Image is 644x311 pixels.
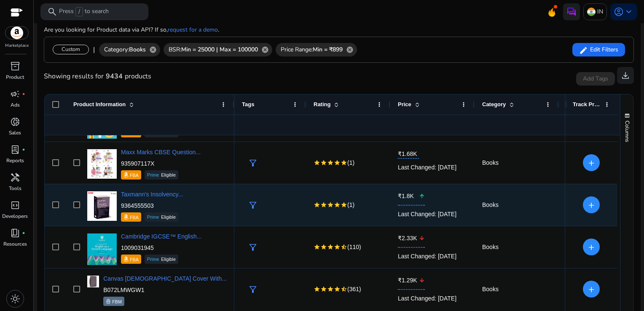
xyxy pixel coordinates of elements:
[248,242,258,252] span: filter_alt
[10,145,20,155] span: lab_profile
[93,45,95,55] div: |
[583,154,600,171] button: +
[313,46,343,54] b: Min = ₹899
[398,101,411,107] span: Price
[75,7,83,16] span: /
[121,201,183,210] p: 9364555503
[398,150,419,158] span: ₹1.68K
[341,286,347,292] mat-icon: star_half
[5,43,29,49] p: Marketplace
[22,231,25,235] span: fiber_manual_record
[169,45,258,54] span: BSR:
[341,159,347,166] mat-icon: star
[314,244,320,250] mat-icon: star
[398,159,467,176] div: Last Changed: [DATE]
[314,101,330,107] span: Rating
[129,46,146,54] b: Books
[10,172,20,182] span: handyman
[398,234,419,242] span: ₹2.33K
[314,159,320,166] mat-icon: star
[482,244,499,250] span: Books
[573,101,601,107] span: Track Product
[347,200,354,210] span: (1)
[248,158,258,168] span: filter_alt
[44,25,219,34] p: Are you looking for Product data via API? If so, .
[614,7,624,17] span: account_circle
[242,101,254,107] span: Tags
[47,7,57,17] span: search
[320,159,327,166] mat-icon: star
[347,242,361,252] span: (110)
[343,46,357,54] mat-icon: cancel
[248,200,258,210] span: filter_alt
[147,173,159,177] span: Prime
[121,149,201,155] a: Maxx Marks CBSE Question...
[22,92,25,96] span: fiber_manual_record
[347,158,354,168] span: (1)
[398,290,467,307] div: Last Changed: [DATE]
[147,257,159,262] span: Prime
[334,159,341,166] mat-icon: star
[104,45,146,54] span: Category:
[130,255,139,264] p: FBA
[103,275,227,282] span: Canvas [DEMOGRAPHIC_DATA] Cover With...
[10,61,20,71] span: inventory_2
[147,215,159,220] span: Prime
[10,117,20,127] span: donut_small
[341,244,347,250] mat-icon: star_half
[327,244,334,250] mat-icon: star
[334,244,341,250] mat-icon: star
[583,281,600,298] button: +
[588,46,618,54] span: Edit Filters
[617,67,634,84] button: download
[9,185,21,192] p: Tools
[419,188,425,205] mat-icon: arrow_upward
[6,73,24,81] p: Product
[419,230,425,247] mat-icon: arrow_downward
[597,4,603,19] p: IN
[59,7,109,16] p: Press to search
[9,129,21,137] p: Sales
[11,101,20,109] p: Ads
[320,201,327,208] mat-icon: star
[121,244,201,252] p: 1009031945
[146,46,160,54] mat-icon: cancel
[482,201,499,208] span: Books
[341,201,347,208] mat-icon: star
[482,286,499,292] span: Books
[587,8,596,16] img: in.svg
[623,121,631,142] span: Columns
[73,101,126,107] span: Product Information
[10,294,20,304] span: light_mode
[327,159,334,166] mat-icon: star
[145,170,178,180] div: Eligible
[121,233,201,240] span: Cambridge IGCSE™ English...
[419,272,425,289] mat-icon: arrow_downward
[320,286,327,292] mat-icon: star
[334,286,341,292] mat-icon: star
[327,286,334,292] mat-icon: star
[281,45,343,54] span: Price Range:
[44,71,151,81] div: Showing results for products
[334,201,341,208] mat-icon: star
[121,191,183,198] a: Taxmann's Insolvency...
[482,101,506,107] span: Category
[121,159,201,168] p: 935907117X
[22,148,25,151] span: fiber_manual_record
[53,45,89,54] div: Custom
[181,46,258,54] b: Min = 25000 | Max = 100000
[572,43,625,56] button: Edit Filters
[104,71,125,81] b: 9434
[327,201,334,208] mat-icon: star
[103,286,227,294] p: B072LMWGW1
[130,213,139,222] p: FBA
[398,276,419,284] span: ₹1.29K
[624,7,634,17] span: keyboard_arrow_down
[10,228,20,238] span: book_4
[2,212,28,220] p: Developers
[258,46,272,54] mat-icon: cancel
[398,192,419,200] span: ₹1.8K
[112,298,122,306] p: FBM
[314,201,320,208] mat-icon: star
[168,26,218,34] a: request for a demo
